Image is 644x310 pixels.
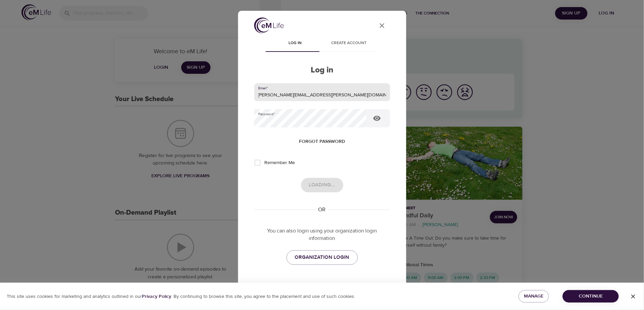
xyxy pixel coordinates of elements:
[287,250,358,265] a: ORGANIZATION LOGIN
[295,253,349,262] span: ORGANIZATION LOGIN
[254,18,284,33] img: logo
[316,206,329,214] div: OR
[254,227,390,243] p: You can also login using your organization login information
[296,135,348,148] button: Forgot password
[142,293,171,300] b: Privacy Policy
[299,137,345,146] span: Forgot password
[265,159,295,166] span: Remember Me
[568,292,613,301] span: Continue
[524,292,543,301] span: Manage
[326,40,372,47] span: Create account
[254,36,390,52] div: disabled tabs example
[254,65,390,75] h2: Log in
[272,40,318,47] span: Log in
[374,18,390,34] button: close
